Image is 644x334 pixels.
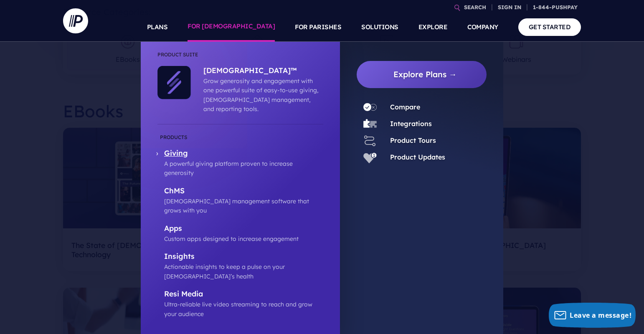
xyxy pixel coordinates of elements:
a: PLANS [147,13,168,42]
img: Product Updates - Icon [363,151,377,164]
a: FOR [DEMOGRAPHIC_DATA] [188,13,275,42]
p: Giving [164,149,323,159]
a: GET STARTED [518,18,581,35]
a: Product Tours - Icon [357,134,383,147]
p: [DEMOGRAPHIC_DATA]™ [203,66,319,76]
p: Ultra-reliable live video streaming to reach and grow your audience [164,300,323,319]
a: Integrations [390,119,432,128]
p: Apps [164,224,323,234]
a: ChMS [DEMOGRAPHIC_DATA] management software that grows with you [157,186,323,215]
p: Insights [164,252,323,262]
a: [DEMOGRAPHIC_DATA]™ Grow generosity and engagement with one powerful suite of easy-to-use giving,... [191,66,319,114]
li: Product Suite [157,50,323,66]
a: SOLUTIONS [361,13,398,42]
img: Integrations - Icon [363,117,377,131]
p: Actionable insights to keep a pulse on your [DEMOGRAPHIC_DATA]’s health [164,262,323,281]
a: Product Updates [390,153,445,161]
a: Resi Media Ultra-reliable live video streaming to reach and grow your audience [157,289,323,319]
p: A powerful giving platform proven to increase generosity [164,159,323,178]
a: Giving A powerful giving platform proven to increase generosity [157,133,323,178]
p: Custom apps designed to increase engagement [164,234,323,243]
a: EXPLORE [418,13,448,42]
a: Explore Plans → [363,61,487,88]
a: Insights Actionable insights to keep a pulse on your [DEMOGRAPHIC_DATA]’s health [157,252,323,281]
a: FOR PARISHES [295,13,341,42]
a: Compare [390,103,420,111]
span: Leave a message! [570,311,631,320]
p: Grow generosity and engagement with one powerful suite of easy-to-use giving, [DEMOGRAPHIC_DATA] ... [203,76,319,114]
p: [DEMOGRAPHIC_DATA] management software that grows with you [164,197,323,215]
a: Integrations - Icon [357,117,383,131]
a: COMPANY [467,13,498,42]
a: Product Tours [390,136,436,144]
p: ChMS [164,186,323,197]
a: Apps Custom apps designed to increase engagement [157,224,323,244]
a: Compare - Icon [357,101,383,114]
img: Product Tours - Icon [363,134,377,147]
p: Resi Media [164,289,323,300]
button: Leave a message! [549,303,636,328]
img: Compare - Icon [363,101,377,114]
img: ChurchStaq™ - Icon [157,66,191,99]
a: Product Updates - Icon [357,151,383,164]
